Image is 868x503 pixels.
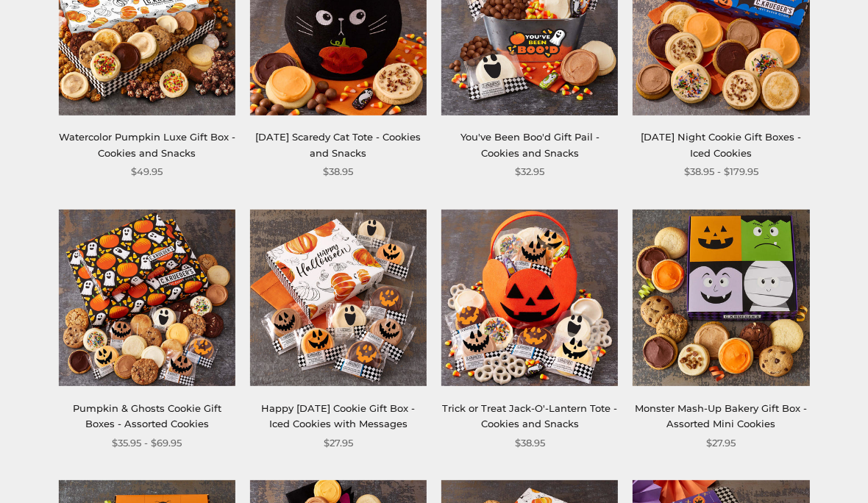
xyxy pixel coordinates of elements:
[255,131,421,158] a: [DATE] Scaredy Cat Tote - Cookies and Snacks
[684,164,758,179] span: $38.95 - $179.95
[633,210,809,386] img: Monster Mash-Up Bakery Gift Box - Assorted Mini Cookies
[131,164,163,179] span: $49.95
[250,210,427,386] img: Happy Halloween Cookie Gift Box - Iced Cookies with Messages
[73,402,221,429] a: Pumpkin & Ghosts Cookie Gift Boxes - Assorted Cookies
[641,131,801,158] a: [DATE] Night Cookie Gift Boxes - Iced Cookies
[112,435,182,451] span: $35.95 - $69.95
[12,447,152,491] iframe: Sign Up via Text for Offers
[261,402,415,429] a: Happy [DATE] Cookie Gift Box - Iced Cookies with Messages
[323,164,353,179] span: $38.95
[460,131,600,158] a: You've Been Boo'd Gift Pail - Cookies and Snacks
[59,131,235,158] a: Watercolor Pumpkin Luxe Gift Box - Cookies and Snacks
[515,435,545,451] span: $38.95
[442,402,617,429] a: Trick or Treat Jack-O'-Lantern Tote - Cookies and Snacks
[515,164,544,179] span: $32.95
[59,210,235,386] img: Pumpkin & Ghosts Cookie Gift Boxes - Assorted Cookies
[706,435,736,451] span: $27.95
[324,435,353,451] span: $27.95
[635,402,807,429] a: Monster Mash-Up Bakery Gift Box - Assorted Mini Cookies
[441,210,618,386] img: Trick or Treat Jack-O'-Lantern Tote - Cookies and Snacks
